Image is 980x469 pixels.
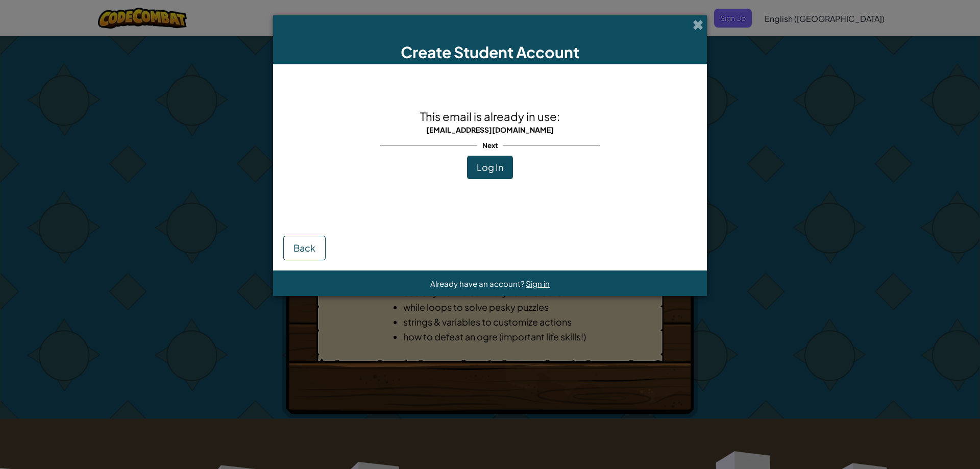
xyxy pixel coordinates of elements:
[467,156,513,179] button: Log In
[401,42,579,62] span: Create Student Account
[526,279,550,288] a: Sign in
[477,161,503,173] span: Log In
[477,138,503,153] span: Next
[283,236,326,260] button: Back
[293,242,315,254] span: Back
[430,279,526,288] span: Already have an account?
[426,125,554,134] span: [EMAIL_ADDRESS][DOMAIN_NAME]
[420,109,560,124] span: This email is already in use:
